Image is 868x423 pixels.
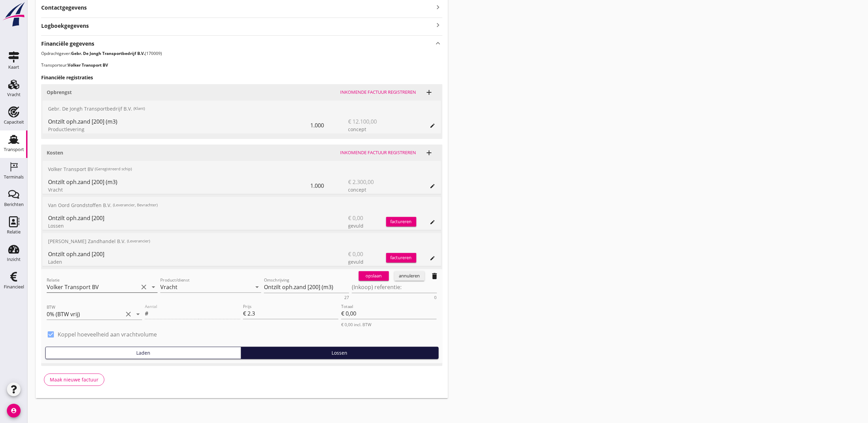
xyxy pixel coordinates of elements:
[7,230,21,234] div: Relatie
[43,101,441,117] div: Gebr. De Jongh Transportbedrijf B.V.
[124,310,132,318] i: clear
[48,250,311,258] div: Ontzilt oph.zand [200]
[48,222,311,229] div: Lossen
[4,285,24,289] div: Financieel
[338,148,419,158] button: Inkomende factuur registreren
[352,282,437,293] textarea: (Inkoop) referentie:
[434,21,442,30] i: keyboard_arrow_right
[48,258,311,265] div: Laden
[160,282,252,293] input: Product/dienst
[48,178,311,186] div: Ontzilt oph.zand [200] (m3)
[253,283,261,291] i: arrow_drop_down
[41,74,442,81] h3: Financiële registraties
[58,331,157,338] label: Koppel hoeveelheid aan vrachtvolume
[264,282,349,293] textarea: Omschrijving
[47,282,138,293] input: Relatie
[340,89,416,96] div: Inkomende factuur registreren
[348,186,386,193] div: concept
[47,149,63,156] strong: Kosten
[7,404,21,418] i: account_circle
[43,161,441,178] div: Volker Transport BV
[348,214,363,222] span: € 0,00
[397,273,422,279] div: annuleren
[134,106,145,112] small: (Klant)
[394,271,425,281] button: annuleren
[44,374,104,386] button: Maak nieuwe factuur
[425,149,433,157] i: add
[41,4,87,12] strong: Contactgegevens
[361,273,386,279] div: opslaan
[43,197,441,214] div: Van Oord Grondstoffen B.V.
[4,147,24,152] div: Transport
[71,50,145,56] strong: Gebr. De Jongh Transportbedrijf B.V.
[338,88,419,97] button: Inkomende factuur registreren
[348,258,386,265] div: gevuld
[41,50,442,57] p: Opdrachtgever: (170009)
[50,376,99,383] div: Maak nieuwe factuur
[430,183,436,189] i: edit
[386,254,416,261] div: factureren
[386,217,416,227] button: factureren
[149,283,158,291] i: arrow_drop_down
[340,149,416,156] div: Inkomende factuur registreren
[341,308,437,319] input: Totaal
[4,175,24,179] div: Terminals
[41,62,442,68] p: Transporteur:
[348,126,386,133] div: concept
[4,120,24,124] div: Capaciteit
[7,257,21,262] div: Inzicht
[386,218,416,225] div: factureren
[7,92,21,97] div: Vracht
[48,186,311,193] div: Vracht
[348,222,386,229] div: gevuld
[48,214,311,222] div: Ontzilt oph.zand [200]
[311,117,348,134] div: 1.000
[241,347,439,359] button: Lossen
[41,22,89,30] strong: Logboekgegevens
[341,322,437,328] div: € 0,00 incl. BTW
[47,89,72,95] strong: Opbrengst
[434,2,442,12] i: keyboard_arrow_right
[430,219,436,225] i: edit
[47,309,123,320] input: BTW
[95,166,132,172] small: (Geregistreerd schip)
[134,310,142,318] i: arrow_drop_down
[344,296,349,300] div: 27
[48,117,311,126] div: Ontzilt oph.zand [200] (m3)
[4,202,24,207] div: Berichten
[348,250,363,258] span: € 0,00
[435,296,437,300] div: 0
[244,349,436,356] div: Lossen
[8,65,19,69] div: Kaart
[43,233,441,250] div: [PERSON_NAME] Zandhandel B.V.
[430,255,436,261] i: edit
[45,347,241,359] button: Laden
[247,308,338,319] input: Prijs
[1,2,26,27] img: logo-small.a267ee39.svg
[41,40,94,48] strong: Financiële gegevens
[431,272,439,280] i: delete
[386,253,416,263] button: factureren
[113,202,158,208] small: (Leverancier, Bevrachter)
[243,309,247,318] div: €
[348,178,374,186] span: € 2.300,00
[48,126,311,133] div: Productlevering
[359,271,389,281] button: opslaan
[434,38,442,48] i: keyboard_arrow_up
[311,178,348,194] div: 1.000
[48,349,238,356] div: Laden
[127,238,150,244] small: (Leverancier)
[348,117,377,126] span: € 12.100,00
[140,283,148,291] i: clear
[68,62,108,68] strong: Volker Transport BV
[425,88,433,96] i: add
[430,123,436,128] i: edit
